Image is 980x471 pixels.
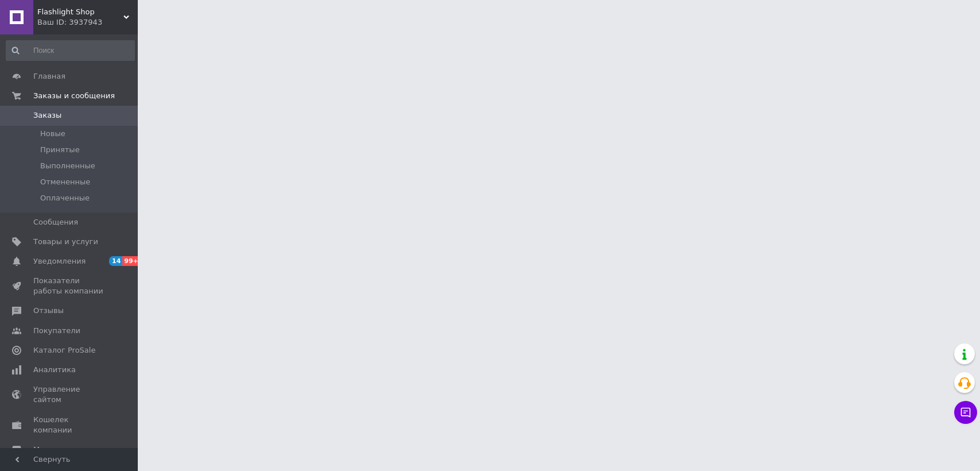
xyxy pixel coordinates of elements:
button: Чат с покупателем [954,401,977,424]
span: Кошелек компании [33,415,106,435]
span: Flashlight Shop [37,7,123,17]
span: Уведомления [33,256,86,267]
span: Сообщения [33,217,78,227]
span: Новые [40,129,65,139]
span: Отмененные [40,177,90,187]
span: Каталог ProSale [33,345,95,356]
span: Заказы и сообщения [33,91,115,101]
span: Выполненные [40,161,95,171]
div: Ваш ID: 3937943 [37,17,138,28]
span: Покупатели [33,326,80,336]
span: Товары и услуги [33,237,98,247]
span: Принятые [40,145,80,155]
span: Маркет [33,445,63,455]
span: Отзывы [33,306,64,316]
span: Главная [33,71,65,82]
span: Аналитика [33,365,76,375]
span: 99+ [122,256,141,266]
span: Показатели работы компании [33,276,106,296]
span: 14 [109,256,122,266]
span: Управление сайтом [33,384,106,405]
span: Оплаченные [40,193,90,203]
input: Поиск [6,40,135,61]
span: Заказы [33,110,61,121]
